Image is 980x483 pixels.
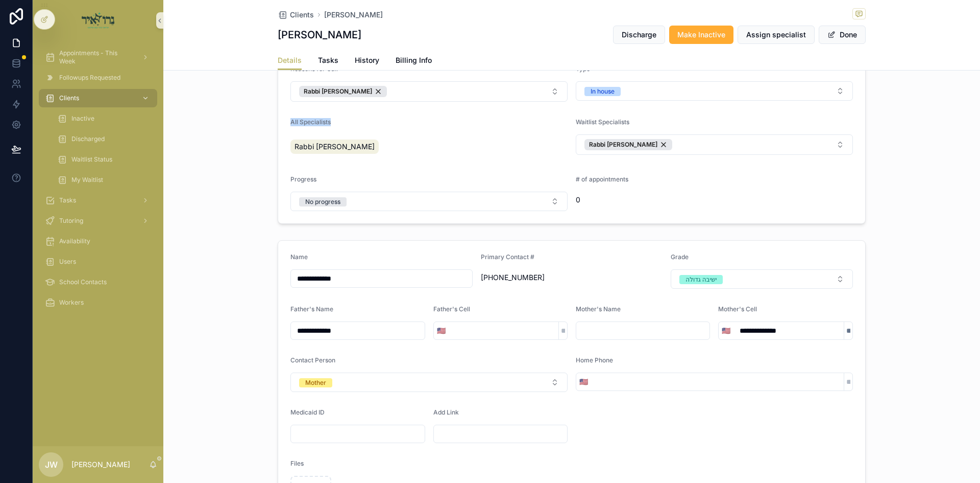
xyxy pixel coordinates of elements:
[39,89,157,107] a: Clients
[71,135,105,143] span: Discharged
[33,41,163,325] div: scrollable content
[669,26,733,44] button: Make Inactive
[481,253,534,261] span: Primary Contact #
[718,305,757,313] span: Mother's Cell
[71,114,94,123] span: Inactive
[59,278,107,286] span: School Contacts
[39,212,157,230] a: Tutoring
[576,118,629,126] span: Waitlist Specialists
[71,459,130,470] p: [PERSON_NAME]
[719,321,733,340] button: Select Button
[82,12,115,29] img: App logo
[59,258,76,266] span: Users
[722,326,730,336] span: 🇺🇸
[39,191,157,210] a: Tasks
[290,81,568,102] button: Select Button
[59,94,79,102] span: Clients
[278,10,314,20] a: Clients
[576,305,621,313] span: Mother's Name
[299,86,387,97] button: Unselect 23
[589,141,657,149] span: Rabbi [PERSON_NAME]
[290,356,335,364] span: Contact Person
[738,26,815,44] button: Assign specialist
[576,134,853,155] button: Select Button
[396,51,432,72] a: Billing Info
[677,30,725,40] span: Make Inactive
[51,130,157,148] a: Discharged
[355,55,379,65] span: History
[433,408,459,416] span: Add Link
[278,51,302,71] a: Details
[290,253,308,261] span: Name
[71,176,103,184] span: My Waitlist
[39,48,157,66] a: Appointments - This Week
[481,272,663,283] span: [PHONE_NUMBER]
[51,171,157,189] a: My Waitlist
[39,293,157,312] a: Workers
[290,175,316,183] span: Progress
[671,269,853,289] button: Select Button
[45,458,58,471] span: JW
[59,74,120,82] span: Followups Requested
[51,109,157,128] a: Inactive
[39,232,157,250] a: Availability
[355,51,379,72] a: History
[39,273,157,291] a: School Contacts
[584,139,672,150] button: Unselect 415
[290,459,304,467] span: Files
[434,321,449,340] button: Select Button
[576,81,853,101] button: Select Button
[295,142,375,152] span: Rabbi [PERSON_NAME]
[318,55,338,65] span: Tasks
[59,237,90,245] span: Availability
[39,252,157,271] a: Users
[39,68,157,87] a: Followups Requested
[305,197,340,206] div: No progress
[576,373,591,391] button: Select Button
[437,326,446,336] span: 🇺🇸
[290,10,314,20] span: Clients
[433,305,470,313] span: Father's Cell
[290,408,325,416] span: Medicaid ID
[59,298,84,307] span: Workers
[576,356,613,364] span: Home Phone
[59,217,83,225] span: Tutoring
[622,30,656,40] span: Discharge
[51,150,157,169] a: Waitlist Status
[613,26,665,44] button: Discharge
[324,10,383,20] a: [PERSON_NAME]
[71,155,112,164] span: Waitlist Status
[819,26,866,44] button: Done
[290,305,333,313] span: Father's Name
[278,55,302,65] span: Details
[305,378,326,387] div: Mother
[579,377,588,387] span: 🇺🇸
[576,195,710,205] span: 0
[304,87,372,96] span: Rabbi [PERSON_NAME]
[290,118,331,126] span: All Specialists
[290,373,568,392] button: Select Button
[685,275,717,284] div: ישיבה גדולה
[576,175,628,183] span: # of appointments
[318,51,338,72] a: Tasks
[591,87,615,96] div: In house
[671,253,689,261] span: Grade
[59,49,134,65] span: Appointments - This Week
[59,196,76,204] span: Tasks
[746,30,806,40] span: Assign specialist
[396,55,432,65] span: Billing Info
[278,28,361,42] h1: [PERSON_NAME]
[290,192,568,211] button: Select Button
